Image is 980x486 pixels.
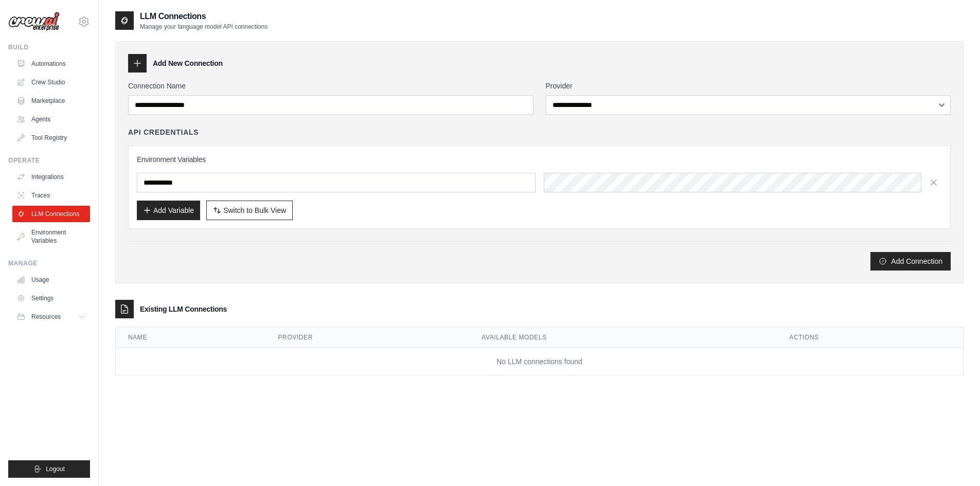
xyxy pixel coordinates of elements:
span: Logout [46,465,65,473]
a: Environment Variables [12,224,90,249]
h3: Add New Connection [153,58,223,68]
a: Settings [12,290,90,307]
span: Switch to Bulk View [223,205,286,215]
h2: LLM Connections [140,10,268,23]
a: Tool Registry [12,130,90,146]
span: Resources [31,313,61,321]
h4: API Credentials [128,127,199,137]
button: Switch to Bulk View [206,201,293,220]
a: Usage [12,272,90,288]
a: LLM Connections [12,206,90,222]
div: Build [8,43,90,51]
a: Marketplace [12,93,90,109]
th: Name [116,327,266,348]
td: No LLM connections found [116,348,963,375]
button: Resources [12,309,90,325]
a: Crew Studio [12,74,90,91]
a: Integrations [12,169,90,185]
th: Provider [266,327,470,348]
img: Logo [8,12,60,31]
button: Add Variable [137,201,200,220]
label: Connection Name [128,81,533,91]
p: Manage your language model API connections [140,23,268,31]
a: Automations [12,56,90,72]
th: Available Models [469,327,777,348]
div: Manage [8,259,90,267]
a: Traces [12,187,90,204]
h3: Environment Variables [137,154,942,165]
h3: Existing LLM Connections [140,304,227,314]
a: Agents [12,111,90,128]
button: Logout [8,460,90,478]
button: Add Connection [870,252,951,271]
th: Actions [777,327,963,348]
label: Provider [546,81,951,91]
div: Operate [8,156,90,165]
